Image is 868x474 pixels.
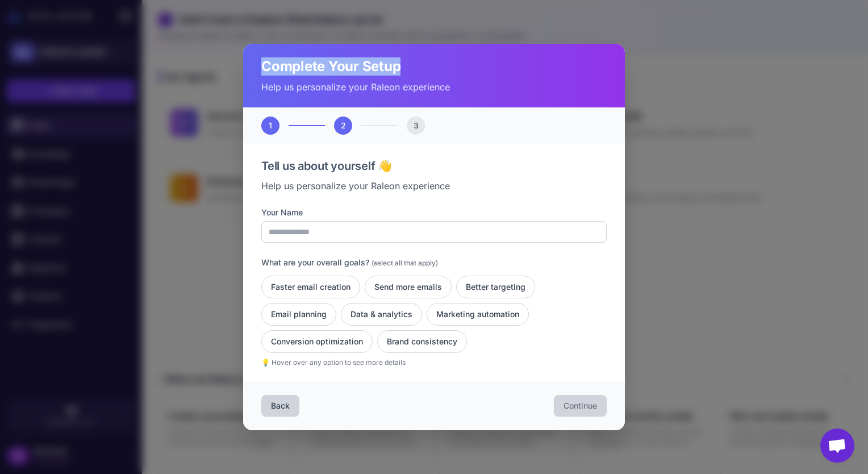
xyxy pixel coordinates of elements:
[564,400,597,411] span: Continue
[261,80,607,94] p: Help us personalize your Raleon experience
[407,117,425,135] div: 3
[456,276,535,298] button: Better targeting
[261,179,607,193] p: Help us personalize your Raleon experience
[261,357,607,368] p: 💡 Hover over any option to see more details
[261,395,299,417] button: Back
[261,57,607,76] h2: Complete Your Setup
[261,257,369,267] span: What are your overall goals?
[820,429,854,463] div: Open chat
[554,395,607,417] button: Continue
[261,117,279,135] div: 1
[261,206,607,219] label: Your Name
[261,157,607,174] h3: Tell us about yourself 👋
[427,303,529,326] button: Marketing automation
[365,276,452,298] button: Send more emails
[341,303,422,326] button: Data & analytics
[334,117,352,135] div: 2
[377,330,467,353] button: Brand consistency
[261,330,373,353] button: Conversion optimization
[261,276,360,298] button: Faster email creation
[261,303,336,326] button: Email planning
[372,259,438,267] span: (select all that apply)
